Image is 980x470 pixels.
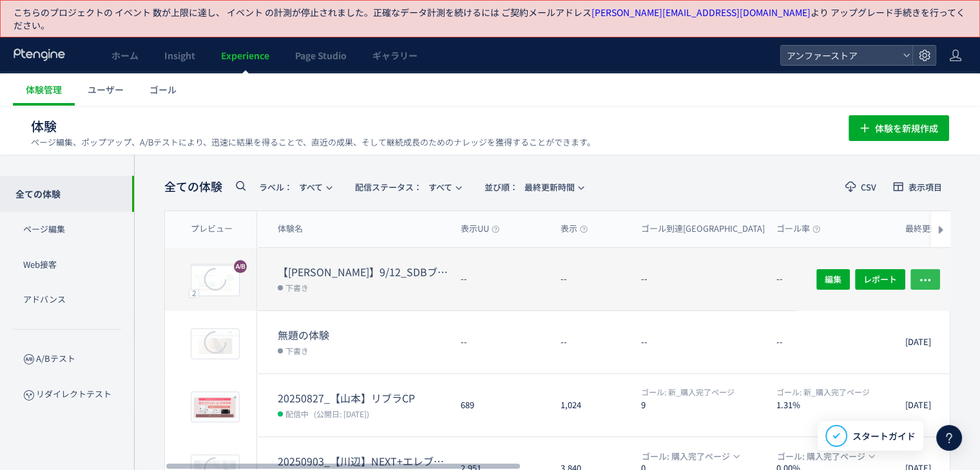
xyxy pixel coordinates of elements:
dt: 20250903_【川辺】NEXT+エレブラシ発売 [278,454,450,469]
span: 最終更新時間 [485,176,575,198]
dt: -- [776,273,895,285]
span: ホーム [111,49,139,62]
span: ゴール [149,83,177,96]
a: [PERSON_NAME][EMAIL_ADDRESS][DOMAIN_NAME] [591,6,811,19]
button: CSV [837,176,885,197]
span: 表示項目 [908,183,942,191]
span: レポート [863,268,897,289]
p: こちらのプロジェクトの イベント 数が上限に達し、 イベント の計測が停止されました。 [14,6,966,32]
span: 体験を新規作成 [875,115,938,141]
dt: -- [641,336,766,348]
span: ラベル： [259,181,293,193]
span: 最終更新時間 [905,223,966,235]
dt: 9 [641,399,766,411]
span: 表示UU [461,223,499,235]
p: ページ編集、ポップアップ、A/Bテストにより、迅速に結果を得ることで、直近の成果、そして継続成長のためのナレッジを獲得することができます。 [31,136,595,148]
button: 編集 [816,268,850,289]
span: 新_購入完了ページ [641,386,735,397]
span: 表示 [561,223,588,235]
span: Experience [221,49,269,62]
span: 下書き [285,281,309,294]
dt: 20250827_【山本】リブラCP [278,391,450,406]
dt: -- [776,336,895,348]
span: 体験名 [278,223,303,235]
h1: 体験 [31,117,820,136]
span: 体験管理 [26,83,62,96]
button: 表示項目 [885,176,950,197]
div: 689 [450,374,550,437]
button: ラベル：すべて [251,176,339,197]
div: -- [450,311,550,373]
dt: -- [641,273,766,285]
span: 正確なデータ計測を続けるには ご契約メールアドレス より アップグレード手続きを行ってください。 [14,6,965,32]
span: (公開日: [DATE]) [314,408,369,419]
span: 配信ステータス​： [355,181,422,193]
span: ユーザー [88,83,124,96]
span: ゴール到達[GEOGRAPHIC_DATA] [641,223,775,235]
dt: 無題の体験 [278,328,450,343]
span: 編集 [825,268,841,289]
div: -- [450,248,550,310]
button: 配信ステータス​：すべて [347,176,468,197]
span: ギャラリー [372,49,418,62]
dt: 【加藤】9/12_SDBブランドサイト [278,265,450,279]
span: CSV [861,183,876,191]
span: すべて [355,176,452,198]
span: 新_購入完了ページ [776,386,870,397]
span: ゴール: 購入完了ページ [777,449,865,464]
div: 2 [189,288,199,297]
span: すべて [259,176,323,198]
button: ゴール: 購入完了ページ [633,449,746,464]
span: アンファーストア [783,46,898,65]
div: -- [550,311,631,373]
div: -- [550,248,631,310]
dt: 1.31% [776,399,895,411]
span: スタートガイド [852,429,916,443]
span: 並び順： [485,181,518,193]
img: c6c617102002b09e8c6f5879f42bde981756268037225.png [194,395,236,419]
span: Page Studio [295,49,347,62]
button: 並び順：最終更新時間 [476,176,591,197]
span: Insight [164,49,195,62]
button: 体験を新規作成 [849,115,949,141]
span: ゴール: 購入完了ページ [642,449,730,464]
div: 1,024 [550,374,631,437]
span: ゴール率 [776,223,820,235]
button: レポート [855,268,905,289]
span: 全ての体験 [164,178,222,195]
span: 配信中 [285,407,309,420]
span: プレビュー [191,223,233,235]
span: 下書き [285,344,309,357]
